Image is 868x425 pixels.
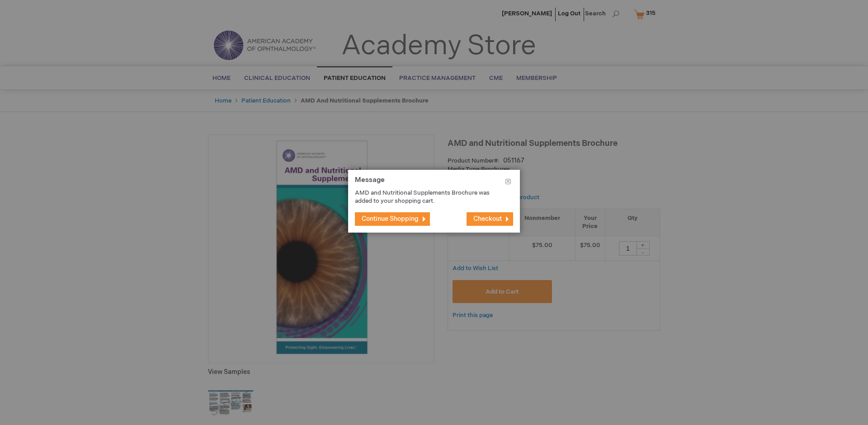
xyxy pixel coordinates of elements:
[355,212,430,226] button: Continue Shopping
[355,177,513,189] h1: Message
[355,189,500,205] p: AMD and Nutritional Supplements Brochure was added to your shopping cart.
[473,215,502,223] span: Checkout
[362,215,419,223] span: Continue Shopping
[467,212,513,226] button: Checkout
